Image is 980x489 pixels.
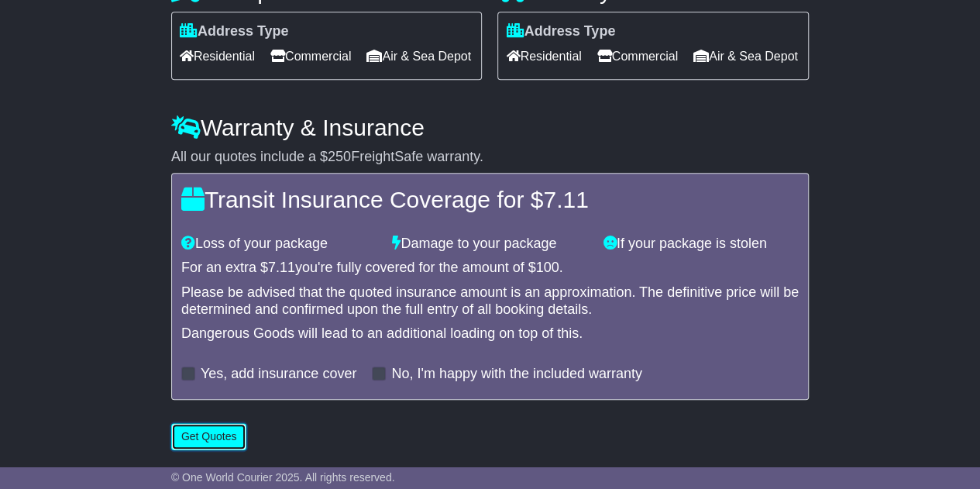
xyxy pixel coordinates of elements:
span: Commercial [270,44,351,68]
label: No, I'm happy with the included warranty [391,366,642,383]
div: Damage to your package [384,236,595,253]
button: Get Quotes [171,423,247,450]
span: 250 [328,149,351,164]
div: Dangerous Goods will lead to an additional loading on top of this. [181,325,799,343]
div: For an extra $ you're fully covered for the amount of $ . [181,260,799,277]
label: Address Type [180,23,289,40]
span: Residential [506,44,581,68]
label: Yes, add insurance cover [201,366,356,383]
span: 7.11 [268,260,295,275]
span: 100 [536,260,559,275]
div: All our quotes include a $ FreightSafe warranty. [171,149,809,166]
span: Commercial [597,44,678,68]
span: Residential [180,44,255,68]
span: Air & Sea Depot [693,44,798,68]
span: Air & Sea Depot [366,44,471,68]
div: Please be advised that the quoted insurance amount is an approximation. The definitive price will... [181,284,799,318]
h4: Warranty & Insurance [171,115,809,140]
h4: Transit Insurance Coverage for $ [181,187,799,212]
div: Loss of your package [174,236,384,253]
span: 7.11 [543,187,588,212]
label: Address Type [506,23,615,40]
div: If your package is stolen [596,236,806,253]
span: © One World Courier 2025. All rights reserved. [171,471,395,484]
